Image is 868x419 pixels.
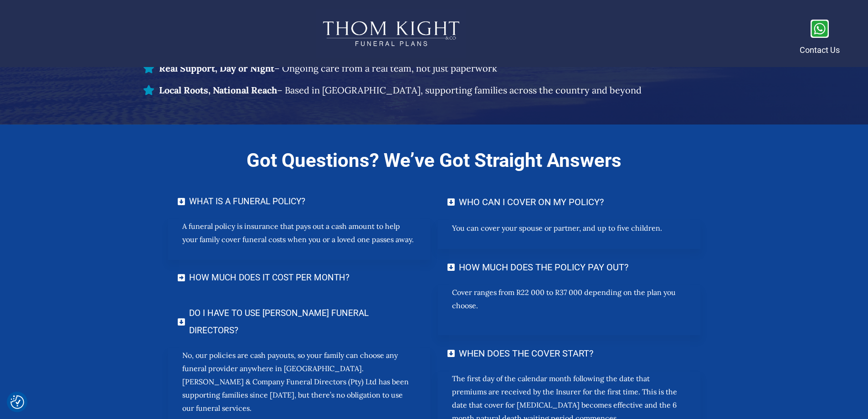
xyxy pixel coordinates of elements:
p: A funeral policy is insurance that pays out a cash amount to help your family cover funeral costs... [182,220,416,246]
h4: Do I have to use [PERSON_NAME] Funeral Directors? [189,305,420,339]
h4: When does the cover start? [459,344,689,362]
h4: How much does it cost per month? [189,269,420,286]
img: Revisit consent button [10,395,24,409]
button: Consent Preferences [10,395,24,409]
span: – Based in [GEOGRAPHIC_DATA], supporting families across the country and beyond [159,80,642,101]
p: You can cover your spouse or partner, and up to five children. [452,222,686,235]
p: No, our policies are cash payouts, so your family can choose any funeral provider anywhere in [GE... [182,349,416,414]
h2: Got Questions? We’ve Got Straight Answers [138,147,730,174]
strong: Real Support, Day or Night [159,62,274,74]
h4: What IS A FUNERAL POLICY? [189,193,420,210]
h4: Who can I cover on my policy? [459,193,689,211]
p: Cover ranges from R22 000 to R37 000 depending on the plan you choose. [452,286,686,321]
p: Contact Us [800,43,840,57]
strong: Local Roots, National Reach [159,84,277,96]
h4: How much does the policy pay out? [459,258,689,276]
span: – Ongoing care from a real team, not just paperwork [159,58,497,79]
